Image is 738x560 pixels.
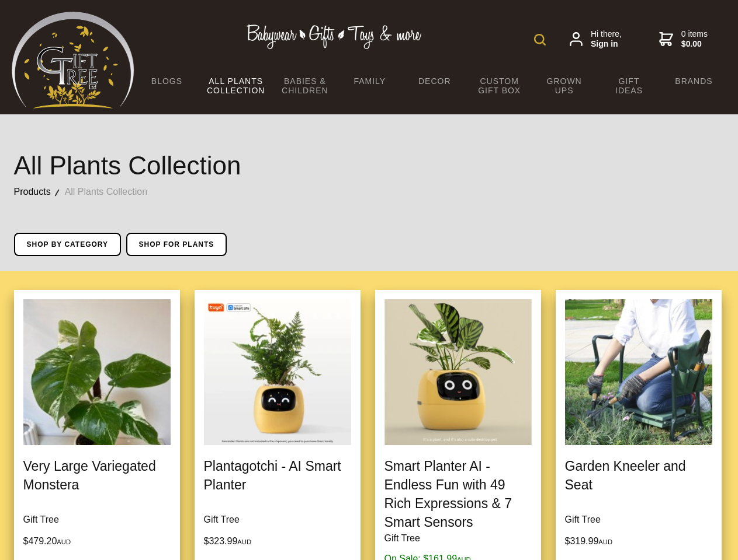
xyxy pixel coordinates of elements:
[661,69,726,93] a: Brands
[591,29,622,50] span: Hi there,
[65,184,161,199] a: All Plants Collection
[14,233,122,256] a: Shop by Category
[126,233,227,256] a: Shop for Plants
[467,69,532,103] a: Custom Gift Box
[337,69,402,93] a: Family
[570,29,622,50] a: Hi there,Sign in
[134,69,199,93] a: BLOGS
[402,69,467,93] a: Decor
[681,29,708,50] span: 0 items
[534,34,546,45] img: product search
[14,152,725,180] h1: All Plants Collection
[591,39,622,50] strong: Sign in
[14,184,65,199] a: Products
[272,69,337,103] a: Babies & Children
[597,69,661,103] a: Gift Ideas
[247,24,422,49] img: Babywear - Gifts - Toys & more
[199,69,272,103] a: All Plants Collection
[659,29,708,50] a: 0 items$0.00
[681,39,708,50] strong: $0.00
[12,12,134,108] img: Babyware - Gifts - Toys and more...
[532,69,597,103] a: Grown Ups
